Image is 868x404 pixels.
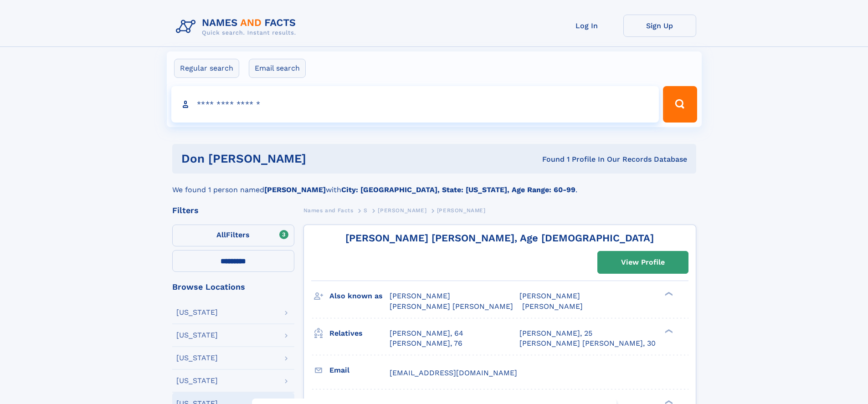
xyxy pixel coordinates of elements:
[390,302,513,311] span: [PERSON_NAME] [PERSON_NAME]
[390,328,463,338] a: [PERSON_NAME], 64
[663,328,673,334] div: ❯
[390,368,517,377] span: [EMAIL_ADDRESS][DOMAIN_NAME]
[598,251,688,273] a: View Profile
[172,174,696,195] div: We found 1 person named with .
[174,59,239,78] label: Regular search
[345,232,654,244] a: [PERSON_NAME] [PERSON_NAME], Age [DEMOGRAPHIC_DATA]
[519,291,580,300] span: [PERSON_NAME]
[378,205,426,216] a: [PERSON_NAME]
[329,288,390,304] h3: Also known as
[329,363,390,378] h3: Email
[390,291,450,300] span: [PERSON_NAME]
[176,377,218,384] div: [US_STATE]
[172,206,294,215] div: Filters
[303,205,354,216] a: Names and Facts
[364,205,368,216] a: S
[341,185,575,194] b: City: [GEOGRAPHIC_DATA], State: [US_STATE], Age Range: 60-99
[623,15,696,37] a: Sign Up
[216,230,226,239] span: All
[550,15,623,37] a: Log In
[663,86,697,123] button: Search Button
[176,309,218,316] div: [US_STATE]
[172,225,294,246] label: Filters
[171,86,659,123] input: search input
[176,354,218,362] div: [US_STATE]
[172,15,303,39] img: Logo Names and Facts
[364,207,368,214] span: S
[172,283,294,291] div: Browse Locations
[176,332,218,339] div: [US_STATE]
[424,154,687,164] div: Found 1 Profile In Our Records Database
[390,338,462,348] a: [PERSON_NAME], 76
[378,207,426,214] span: [PERSON_NAME]
[522,302,583,311] span: [PERSON_NAME]
[519,338,656,348] a: [PERSON_NAME] [PERSON_NAME], 30
[663,291,673,297] div: ❯
[519,328,592,338] a: [PERSON_NAME], 25
[264,185,326,194] b: [PERSON_NAME]
[249,59,306,78] label: Email search
[621,252,665,273] div: View Profile
[181,153,424,164] h1: don [PERSON_NAME]
[437,207,486,214] span: [PERSON_NAME]
[329,326,390,341] h3: Relatives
